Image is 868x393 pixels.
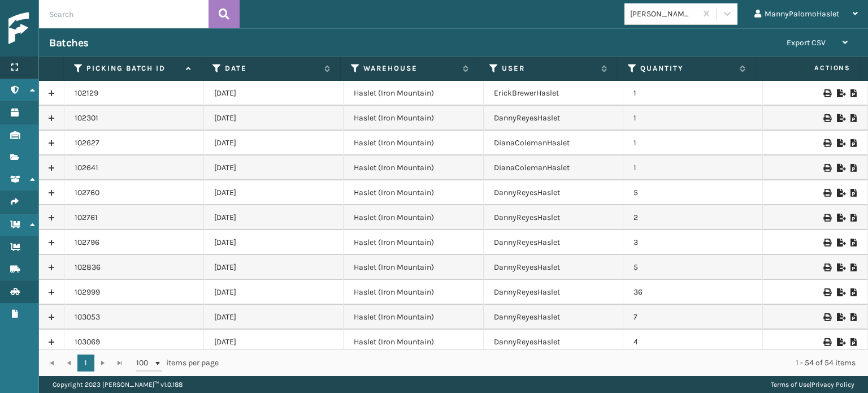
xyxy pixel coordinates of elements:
[64,305,204,330] td: 103053
[850,264,857,271] i: Print Picklist
[823,89,830,97] i: Print Picklist Labels
[850,89,857,97] i: Print Picklist
[484,230,623,255] td: DannyReyesHaslet
[850,214,857,222] i: Print Picklist
[630,8,697,20] div: [PERSON_NAME] Brands
[823,313,830,321] i: Print Picklist Labels
[484,81,623,106] td: ErickBrewerHaslet
[64,106,204,131] td: 102301
[204,205,344,230] td: [DATE]
[823,338,830,346] i: Print Picklist Labels
[837,214,844,222] i: Export to .xls
[623,131,763,156] td: 1
[623,230,763,255] td: 3
[344,280,483,305] td: Haslet (Iron Mountain)
[623,180,763,205] td: 5
[136,355,219,372] span: items per page
[344,180,483,205] td: Haslet (Iron Mountain)
[850,189,857,197] i: Print Picklist
[344,156,483,180] td: Haslet (Iron Mountain)
[823,164,830,172] i: Print Picklist Labels
[850,313,857,321] i: Print Picklist
[787,38,826,47] span: Export CSV
[64,131,204,156] td: 102627
[484,255,623,280] td: DannyReyesHaslet
[204,81,344,106] td: [DATE]
[850,239,857,247] i: Print Picklist
[86,63,180,74] label: Picking batch ID
[837,114,844,122] i: Export to .xls
[640,63,734,74] label: Quantity
[64,205,204,230] td: 102761
[64,255,204,280] td: 102836
[623,255,763,280] td: 5
[484,180,623,205] td: DannyReyesHaslet
[204,156,344,180] td: [DATE]
[823,139,830,147] i: Print Picklist Labels
[344,205,483,230] td: Haslet (Iron Mountain)
[344,81,483,106] td: Haslet (Iron Mountain)
[837,313,844,321] i: Export to .xls
[484,305,623,330] td: DannyReyesHaslet
[204,106,344,131] td: [DATE]
[850,338,857,346] i: Print Picklist
[204,280,344,305] td: [DATE]
[823,288,830,296] i: Print Picklist Labels
[64,180,204,205] td: 102760
[811,381,854,388] a: Privacy Policy
[8,12,110,45] img: logo
[484,330,623,355] td: DannyReyesHaslet
[235,357,856,369] div: 1 - 54 of 54 items
[484,205,623,230] td: DannyReyesHaslet
[623,280,763,305] td: 36
[204,131,344,156] td: [DATE]
[344,305,483,330] td: Haslet (Iron Mountain)
[64,81,204,106] td: 102129
[344,255,483,280] td: Haslet (Iron Mountain)
[823,114,830,122] i: Print Picklist Labels
[484,280,623,305] td: DannyReyesHaslet
[771,381,810,388] a: Terms of Use
[363,63,457,74] label: Warehouse
[823,189,830,197] i: Print Picklist Labels
[344,230,483,255] td: Haslet (Iron Mountain)
[837,139,844,147] i: Export to .xls
[484,106,623,131] td: DannyReyesHaslet
[344,106,483,131] td: Haslet (Iron Mountain)
[850,114,857,122] i: Print Picklist
[837,164,844,172] i: Export to .xls
[823,264,830,271] i: Print Picklist Labels
[623,305,763,330] td: 7
[850,164,857,172] i: Print Picklist
[623,205,763,230] td: 2
[204,305,344,330] td: [DATE]
[837,189,844,197] i: Export to .xls
[64,230,204,255] td: 102796
[64,156,204,180] td: 102641
[484,131,623,156] td: DianaColemanHaslet
[53,376,183,393] p: Copyright 2023 [PERSON_NAME]™ v 1.0.188
[837,288,844,296] i: Export to .xls
[759,59,857,77] span: Actions
[837,338,844,346] i: Export to .xls
[837,264,844,271] i: Export to .xls
[204,255,344,280] td: [DATE]
[136,357,153,369] span: 100
[204,330,344,355] td: [DATE]
[204,180,344,205] td: [DATE]
[850,288,857,296] i: Print Picklist
[204,230,344,255] td: [DATE]
[49,36,89,50] h3: Batches
[623,156,763,180] td: 1
[837,89,844,97] i: Export to .xls
[344,330,483,355] td: Haslet (Iron Mountain)
[623,330,763,355] td: 4
[823,239,830,247] i: Print Picklist Labels
[484,156,623,180] td: DianaColemanHaslet
[64,280,204,305] td: 102999
[64,330,204,355] td: 103069
[623,81,763,106] td: 1
[225,63,319,74] label: Date
[502,63,596,74] label: User
[77,355,94,372] a: 1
